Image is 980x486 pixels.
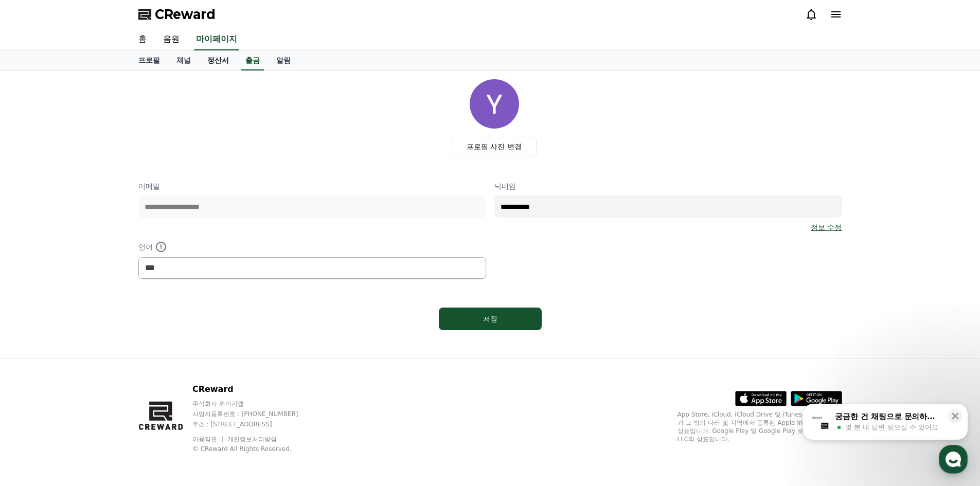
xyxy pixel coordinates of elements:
[811,222,842,232] a: 정보 수정
[470,79,519,129] img: profile_image
[155,6,216,23] span: CReward
[3,326,68,352] a: 홈
[192,383,318,395] p: CReward
[194,29,239,50] a: 마이페이지
[452,137,537,156] label: 프로필 사진 변경
[94,342,106,350] span: 대화
[130,51,168,70] a: 프로필
[268,51,299,70] a: 알림
[155,29,188,50] a: 음원
[192,420,318,428] p: 주소 : [STREET_ADDRESS]
[439,308,542,330] button: 저장
[138,6,216,23] a: CReward
[192,436,225,443] a: 이용약관
[138,241,486,253] p: 언어
[494,181,842,191] p: 닉네임
[192,400,318,408] p: 주식회사 와이피랩
[133,326,198,352] a: 설정
[168,51,199,70] a: 채널
[192,410,318,418] p: 사업자등록번호 : [PHONE_NUMBER]
[227,436,277,443] a: 개인정보처리방침
[68,326,133,352] a: 대화
[241,51,264,70] a: 출금
[459,314,521,324] div: 저장
[130,29,155,50] a: 홈
[192,445,318,453] p: © CReward All Rights Reserved.
[678,410,842,443] p: App Store, iCloud, iCloud Drive 및 iTunes Store는 미국과 그 밖의 나라 및 지역에서 등록된 Apple Inc.의 서비스 상표입니다. Goo...
[32,341,39,350] span: 홈
[159,341,171,350] span: 설정
[199,51,237,70] a: 정산서
[138,181,486,191] p: 이메일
